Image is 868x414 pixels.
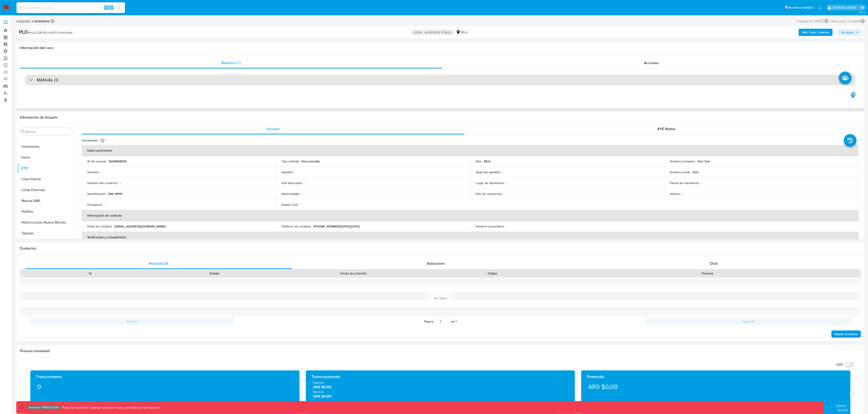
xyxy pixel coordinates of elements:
[19,28,28,35] b: PLD
[558,271,857,276] div: Proceso
[149,261,168,266] span: Historial CX
[683,192,684,196] p: -
[156,271,274,276] div: Estado
[222,60,241,65] span: Eventos ( 1 )
[484,159,490,163] p: MLA
[476,192,502,196] p: País de residencia :
[658,126,676,131] span: KYC Status
[21,130,25,133] button: Buscar
[20,115,58,120] h1: Información de Usuario
[697,159,710,163] p: Test Test
[670,170,691,174] p: Nombre social :
[31,271,149,276] div: Id
[87,181,118,185] p: Nombre del comercio :
[17,228,74,239] button: Tarjetas
[476,170,501,174] p: Segundo apellido :
[20,246,861,251] h1: Contactos
[114,5,123,11] button: search-icon
[82,232,859,243] th: Verificación y cumplimiento
[424,318,457,325] span: Página de
[841,29,854,36] span: Acciones
[644,60,659,65] span: Acciones
[17,217,74,228] button: Restricciones Nuevo Mundo
[114,224,166,228] p: [EMAIL_ADDRESS][DOMAIN_NAME]
[16,19,50,24] span: Asignado a
[281,170,293,174] p: Apellido :
[701,181,702,185] p: -
[17,152,74,163] button: Items
[476,181,505,185] p: Lugar de nacimiento :
[108,192,122,196] p: DNI 1111111
[281,192,300,196] p: Nacionalidad :
[411,29,454,35] p: OPEN - IN REVIEW STAGE I
[28,30,73,35] span: # mzCL28NRLmKG2fVfJIhm2ken
[838,29,862,36] button: Acciones
[304,181,305,185] p: -
[105,203,106,207] p: -
[300,203,301,207] p: -
[120,181,121,185] p: -
[427,261,445,266] span: Soluciones
[670,192,681,196] p: Género :
[502,170,503,174] p: -
[670,181,700,185] p: Fecha de nacimiento :
[456,30,467,35] div: MLA
[692,170,698,174] p: Test
[280,271,427,276] div: Fecha de creación
[87,224,113,228] p: Email de contacto :
[710,261,717,266] span: Chat
[788,5,814,10] span: Accesos rápidos
[111,5,112,10] span: s
[17,174,74,185] button: Lista Interna
[281,181,303,185] p: Soft descriptor :
[433,271,551,276] div: Origen
[507,181,507,185] p: -
[302,192,303,196] p: -
[37,77,58,82] h3: MANUAL (1)
[797,18,828,24] div: Creado el: [DATE]
[670,159,696,163] p: Nombre completo :
[301,159,320,163] p: Desconocido
[104,5,108,10] span: ⌥
[61,405,160,410] p: Todas las acciones impactan usuarios reales, proceda con precaución.
[818,6,822,9] a: Notificaciones
[33,19,50,24] b: leramirez
[295,170,296,174] p: -
[833,5,858,10] p: leandrojossue.ramirez@mercadolibre.com.co
[799,29,833,36] button: AML Data Collector
[82,145,859,156] th: Datos personales
[20,46,861,50] h1: Información del caso
[802,29,829,36] b: AML Data Collector
[281,159,300,163] p: Tipo entidad :
[860,5,865,10] a: Salir
[831,330,861,338] button: Nuevo Contacto
[476,159,482,163] p: Sitio :
[17,163,74,174] button: KYC
[17,5,125,11] input: Buscar usuario o caso...
[17,185,74,195] button: Listas Externas
[506,224,507,228] p: -
[835,331,858,337] span: Nuevo Contacto
[87,170,99,174] p: Nombre :
[267,126,280,131] span: Usuario
[108,159,127,163] p: 2644858929
[82,210,859,221] th: Información de contacto
[28,407,59,408] p: Ambiente: PRODUCCIÓN
[87,159,107,163] p: ID de usuario :
[87,192,106,196] p: Identificación :
[476,224,504,228] p: Nombre corporativo :
[646,318,851,325] button: Siguiente
[281,224,311,228] p: Teléfono de contacto :
[25,75,855,85] div: MANUAL (1)
[82,138,100,143] p: Actualizado -
[20,349,861,353] h1: Transaccionalidad
[831,19,860,24] span: Vence en 3 meses
[87,203,103,207] p: Ocupación :
[281,203,298,207] p: Estado Civil :
[101,170,102,174] p: -
[313,224,360,228] p: [PHONE_NUMBER][DATE][DATE]
[17,206,74,217] button: Perfiles
[26,130,70,134] input: Buscar
[829,18,830,24] span: -
[17,141,74,152] button: Inversiones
